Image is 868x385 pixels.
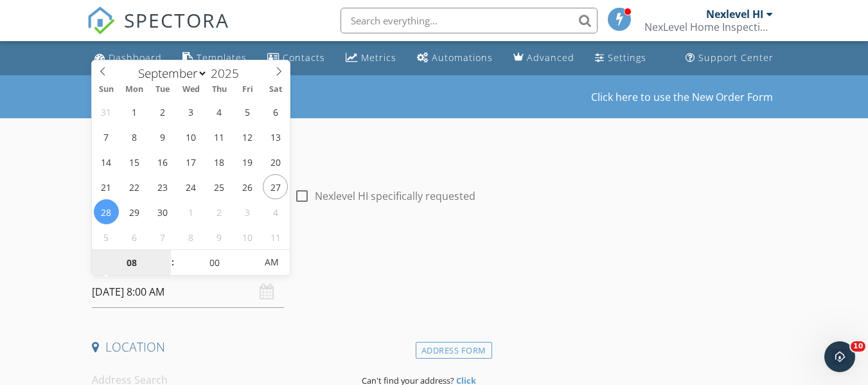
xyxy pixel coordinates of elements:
[262,46,330,70] a: Contacts
[432,51,493,64] div: Automations
[283,51,325,64] div: Contacts
[851,341,865,352] span: 10
[178,124,203,149] span: September 10, 2025
[178,199,203,224] span: October 1, 2025
[590,46,651,70] a: Settings
[235,174,260,199] span: September 26, 2025
[235,124,260,149] span: September 12, 2025
[254,249,290,275] span: Click to toggle
[206,149,231,174] span: September 18, 2025
[235,149,260,174] span: September 19, 2025
[698,51,774,64] div: Support Center
[150,124,175,149] span: September 9, 2025
[120,85,148,94] span: Mon
[150,224,175,249] span: October 7, 2025
[122,124,147,149] span: September 8, 2025
[150,99,175,124] span: September 2, 2025
[178,174,203,199] span: September 24, 2025
[206,124,231,149] span: September 11, 2025
[150,174,175,199] span: September 23, 2025
[341,8,598,33] input: Search everything...
[109,51,162,64] div: Dashboard
[315,190,475,202] label: Nexlevel HI specifically requested
[341,46,402,70] a: Metrics
[94,124,119,149] span: September 7, 2025
[263,199,288,224] span: October 4, 2025
[87,6,115,35] img: The Best Home Inspection Software - Spectora
[122,99,147,124] span: September 1, 2025
[178,149,203,174] span: September 17, 2025
[150,149,175,174] span: September 16, 2025
[263,224,288,249] span: October 11, 2025
[235,224,260,249] span: October 10, 2025
[92,85,120,94] span: Sun
[122,174,147,199] span: September 22, 2025
[94,224,119,249] span: October 5, 2025
[89,46,167,70] a: Dashboard
[591,92,773,102] a: Click here to use the New Order Form
[206,174,231,199] span: September 25, 2025
[235,199,260,224] span: October 3, 2025
[527,51,574,64] div: Advanced
[824,341,855,372] iframe: Intercom live chat
[235,99,260,124] span: September 5, 2025
[205,85,233,94] span: Thu
[263,99,288,124] span: September 6, 2025
[122,149,147,174] span: September 15, 2025
[94,174,119,199] span: September 21, 2025
[122,224,147,249] span: October 6, 2025
[208,65,250,82] input: Year
[94,149,119,174] span: September 14, 2025
[178,224,203,249] span: October 8, 2025
[263,149,288,174] span: September 20, 2025
[92,339,486,355] h4: Location
[261,85,290,94] span: Sat
[177,85,205,94] span: Wed
[206,199,231,224] span: October 2, 2025
[94,199,119,224] span: September 28, 2025
[122,199,147,224] span: September 29, 2025
[361,51,396,64] div: Metrics
[680,46,779,70] a: Support Center
[416,342,492,359] div: Address Form
[197,51,247,64] div: Templates
[706,8,763,21] div: Nexlevel HI
[124,6,229,33] span: SPECTORA
[608,51,646,64] div: Settings
[92,276,284,308] input: Select date
[206,99,231,124] span: September 4, 2025
[94,99,119,124] span: August 31, 2025
[171,249,175,275] span: :
[150,199,175,224] span: September 30, 2025
[178,99,203,124] span: September 3, 2025
[412,46,498,70] a: Automations (Basic)
[206,224,231,249] span: October 9, 2025
[148,85,177,94] span: Tue
[263,174,288,199] span: September 27, 2025
[644,21,773,33] div: NexLevel Home Inspections
[87,17,229,44] a: SPECTORA
[177,46,252,70] a: Templates
[508,46,580,70] a: Advanced
[263,124,288,149] span: September 13, 2025
[233,85,261,94] span: Fri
